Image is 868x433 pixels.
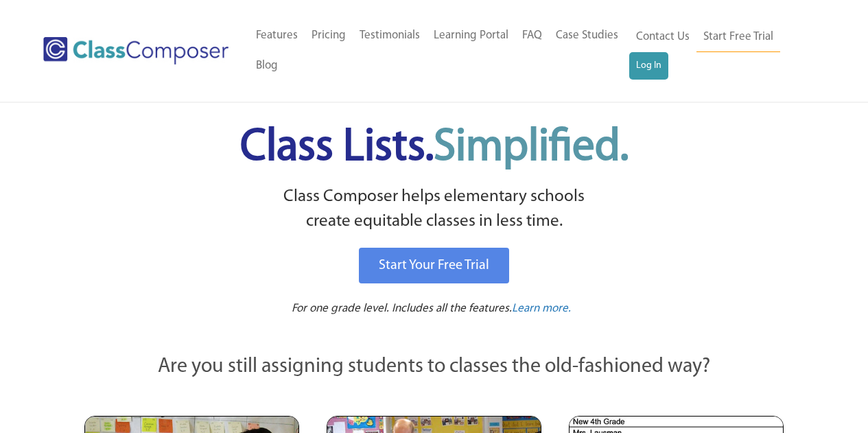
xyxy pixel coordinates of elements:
span: Simplified. [434,126,629,170]
a: Learning Portal [427,21,515,51]
a: Start Your Free Trial [359,248,509,283]
p: Class Composer helps elementary schools create equitable classes in less time. [82,185,786,235]
span: For one grade level. Includes all the features. [292,303,512,314]
a: Testimonials [353,21,427,51]
a: Blog [249,51,285,81]
nav: Header Menu [249,21,629,81]
nav: Header Menu [629,22,814,80]
a: Case Studies [549,21,625,51]
a: Pricing [305,21,353,51]
span: Start Your Free Trial [379,259,489,272]
p: Are you still assigning students to classes the old-fashioned way? [84,352,784,382]
a: FAQ [515,21,549,51]
span: Learn more. [512,303,571,314]
a: Features [249,21,305,51]
a: Log In [629,52,668,80]
a: Contact Us [629,22,696,52]
span: Class Lists. [240,126,629,170]
a: Start Free Trial [696,22,780,53]
a: Learn more. [512,301,571,318]
img: Class Composer [43,37,228,65]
